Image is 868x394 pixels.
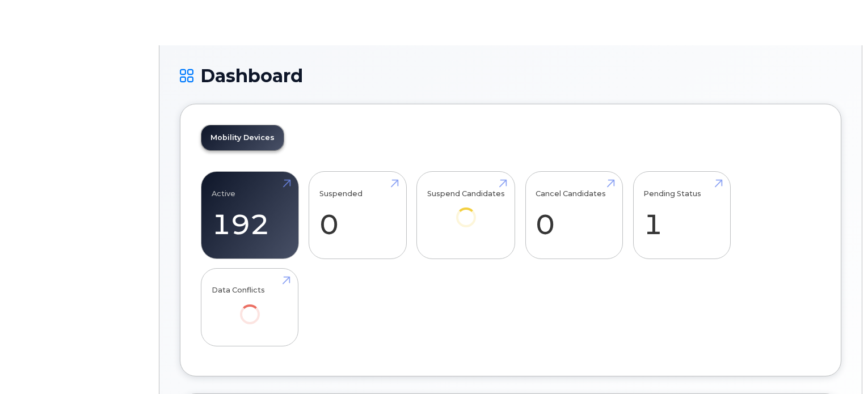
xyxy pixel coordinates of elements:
[319,178,396,253] a: Suspended 0
[180,66,841,86] h1: Dashboard
[536,178,612,253] a: Cancel Candidates 0
[212,274,288,340] a: Data Conflicts
[643,178,720,253] a: Pending Status 1
[427,178,505,243] a: Suspend Candidates
[201,125,284,150] a: Mobility Devices
[212,178,288,253] a: Active 192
